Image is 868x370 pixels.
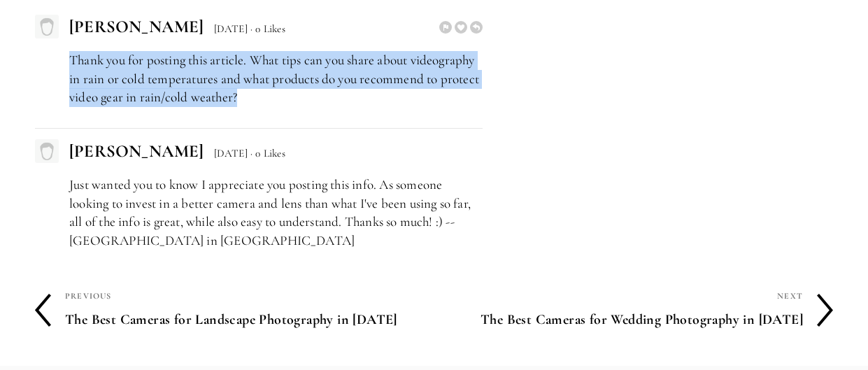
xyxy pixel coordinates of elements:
[65,305,434,334] h4: The Best Cameras for Landscape Photography in [DATE]
[69,51,483,107] p: Thank you for posting this article. What tips can you share about videography in rain or cold tem...
[214,147,248,159] span: [DATE]
[250,22,285,35] span: · 0 Likes
[434,287,834,334] a: Next The Best Cameras for Wedding Photography in [DATE]
[65,287,434,305] div: Previous
[69,16,204,37] span: [PERSON_NAME]
[214,22,248,35] span: [DATE]
[35,287,434,334] a: Previous The Best Cameras for Landscape Photography in [DATE]
[250,147,285,159] span: · 0 Likes
[69,141,204,162] span: [PERSON_NAME]
[455,21,467,34] span: Like
[439,21,452,34] span: Report
[434,305,804,334] h4: The Best Cameras for Wedding Photography in [DATE]
[434,287,804,305] div: Next
[470,21,483,34] span: Reply
[69,176,483,250] p: Just wanted you to know I appreciate you posting this info. As someone looking to invest in a bet...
